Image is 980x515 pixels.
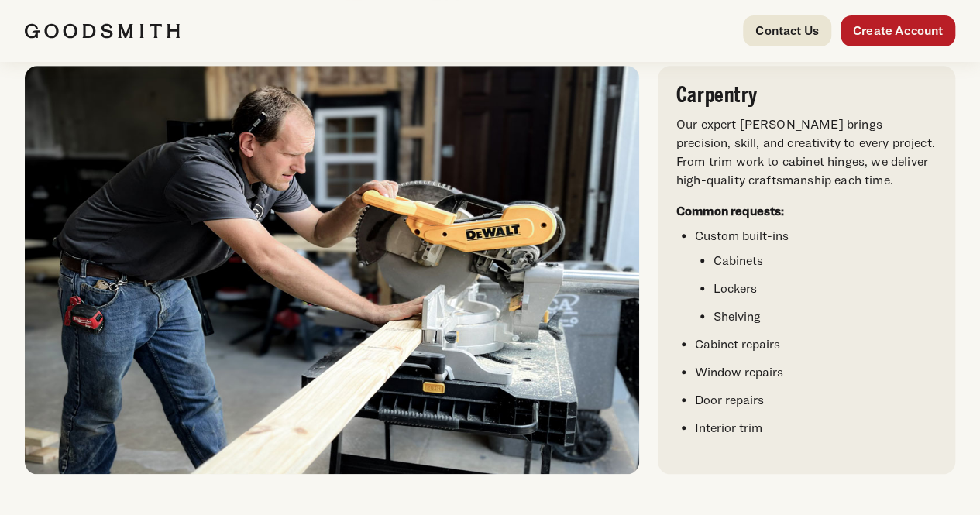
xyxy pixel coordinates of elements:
li: Cabinet repairs [695,335,937,354]
li: Interior trim [695,419,937,438]
li: Shelving [714,307,937,326]
h3: Carpentry [676,84,937,106]
a: Create Account [841,15,955,46]
li: Lockers [714,280,937,298]
p: Our expert [PERSON_NAME] brings precision, skill, and creativity to every project. From trim work... [676,115,937,190]
li: Door repairs [695,391,937,410]
li: Cabinets [714,252,937,270]
img: Goodsmith [25,23,180,39]
li: Window repairs [695,363,937,382]
img: Goodsmith carpenter using a DeWalt miter saw to cut a wooden plank in a workshop. [25,66,639,474]
a: Contact Us [743,15,831,46]
strong: Common requests: [676,204,785,218]
li: Custom built-ins [695,227,937,326]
